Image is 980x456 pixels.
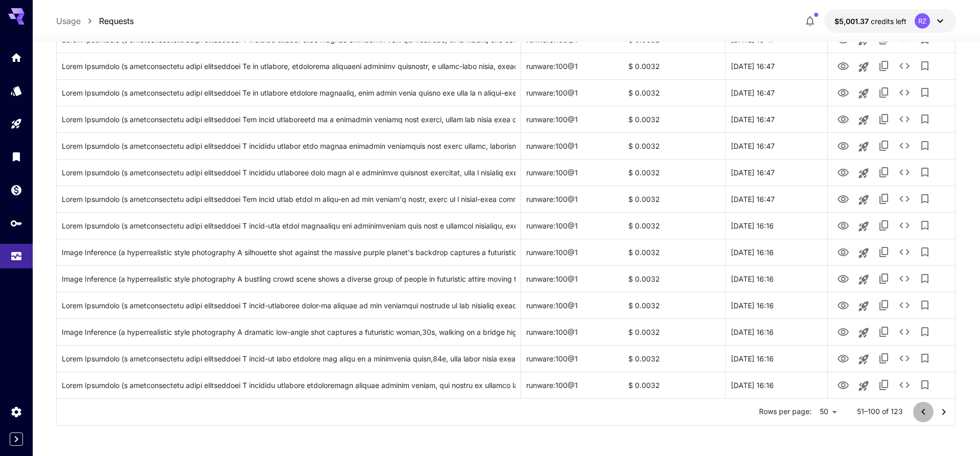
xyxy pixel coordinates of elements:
[521,132,623,159] div: runware:100@1
[853,136,874,157] button: Launch in playground
[62,266,515,292] div: Click to copy prompt
[853,83,874,104] button: Launch in playground
[894,162,915,183] button: See details
[623,239,725,265] div: $ 0.0032
[725,186,827,212] div: 24 Sep, 2025 16:47
[99,15,134,27] p: Requests
[62,213,515,239] div: Click to copy prompt
[894,215,915,236] button: See details
[915,109,935,129] button: Add to library
[62,319,515,345] div: Click to copy prompt
[725,345,827,372] div: 24 Sep, 2025 16:16
[521,53,623,79] div: runware:100@1
[894,56,915,76] button: See details
[833,321,853,342] button: View
[874,215,894,236] button: Copy TaskUUID
[894,189,915,209] button: See details
[853,163,874,184] button: Launch in playground
[915,242,935,262] button: Add to library
[894,109,915,129] button: See details
[623,345,725,372] div: $ 0.0032
[833,82,853,103] button: View
[10,150,22,163] div: Library
[725,372,827,398] div: 24 Sep, 2025 16:16
[853,57,874,77] button: Launch in playground
[62,292,515,318] div: Click to copy prompt
[833,294,853,315] button: View
[871,17,906,26] span: credits left
[816,404,841,419] div: 50
[833,348,853,369] button: View
[833,374,853,395] button: View
[874,322,894,342] button: Copy TaskUUID
[853,190,874,210] button: Launch in playground
[857,406,903,417] p: 51–100 of 123
[521,239,623,265] div: runware:100@1
[833,215,853,236] button: View
[62,372,515,398] div: Click to copy prompt
[56,15,81,27] a: Usage
[835,17,871,26] span: $5,001.37
[725,132,827,159] div: 24 Sep, 2025 16:47
[824,9,957,33] button: $5,001.3693RZ
[62,133,515,159] div: Click to copy prompt
[915,56,935,76] button: Add to library
[521,159,623,186] div: runware:100@1
[56,15,134,27] nav: breadcrumb
[915,348,935,369] button: Add to library
[521,292,623,318] div: runware:100@1
[874,242,894,262] button: Copy TaskUUID
[853,243,874,263] button: Launch in playground
[62,80,515,106] div: Click to copy prompt
[915,13,930,29] div: RZ
[894,348,915,369] button: See details
[10,84,22,97] div: Models
[725,318,827,345] div: 24 Sep, 2025 16:16
[725,53,827,79] div: 24 Sep, 2025 16:47
[934,402,954,422] button: Go to next page
[833,162,853,183] button: View
[62,239,515,265] div: Click to copy prompt
[894,295,915,315] button: See details
[10,246,22,259] div: Usage
[725,292,827,318] div: 24 Sep, 2025 16:16
[10,432,23,446] button: Expand sidebar
[521,318,623,345] div: runware:100@1
[833,188,853,209] button: View
[521,186,623,212] div: runware:100@1
[623,265,725,292] div: $ 0.0032
[874,56,894,76] button: Copy TaskUUID
[725,265,827,292] div: 24 Sep, 2025 16:16
[833,268,853,289] button: View
[623,79,725,106] div: $ 0.0032
[835,16,906,27] div: $5,001.3693
[725,79,827,106] div: 24 Sep, 2025 16:47
[853,110,874,130] button: Launch in playground
[521,265,623,292] div: runware:100@1
[894,82,915,103] button: See details
[915,215,935,236] button: Add to library
[853,376,874,396] button: Launch in playground
[833,135,853,156] button: View
[521,79,623,106] div: runware:100@1
[853,296,874,316] button: Launch in playground
[521,345,623,372] div: runware:100@1
[10,405,22,418] div: Settings
[853,323,874,343] button: Launch in playground
[725,159,827,186] div: 24 Sep, 2025 16:47
[725,212,827,239] div: 24 Sep, 2025 16:16
[10,51,22,64] div: Home
[894,322,915,342] button: See details
[874,135,894,156] button: Copy TaskUUID
[894,242,915,262] button: See details
[833,108,853,129] button: View
[853,349,874,370] button: Launch in playground
[874,109,894,129] button: Copy TaskUUID
[623,53,725,79] div: $ 0.0032
[833,241,853,262] button: View
[10,118,22,130] div: Playground
[894,268,915,289] button: See details
[759,406,812,417] p: Rows per page:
